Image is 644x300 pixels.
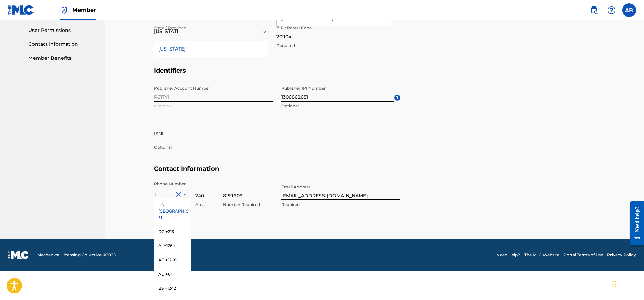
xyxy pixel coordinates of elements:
[154,239,191,253] div: AI +1264
[28,27,97,34] a: User Permissions
[281,202,400,208] p: Required
[394,95,400,101] span: ?
[612,274,616,295] div: Drag
[154,267,191,281] div: AU +61
[154,144,273,151] p: Optional
[563,252,603,258] a: Portal Terms of Use
[276,43,391,49] p: Required
[605,3,618,17] div: Help
[607,6,616,14] img: help
[8,251,29,259] img: logo
[28,55,97,62] a: Member Benefits
[610,267,644,300] iframe: Chat Widget
[625,196,644,251] iframe: Resource Center
[607,252,636,258] a: Privacy Policy
[154,21,186,31] label: State / Province
[154,165,595,181] h5: Contact Information
[154,198,191,224] div: US, [GEOGRAPHIC_DATA] +1
[622,3,636,17] div: User Menu
[154,224,191,239] div: DZ +213
[37,252,116,258] span: Mechanical Licensing Collective © 2025
[154,281,191,296] div: BS +1242
[72,6,96,14] span: Member
[195,202,219,208] p: Area
[28,41,97,48] a: Contact Information
[60,6,68,14] img: Top Rightsholder
[154,67,595,83] h5: Identifiers
[223,202,267,208] p: Number Required
[8,5,34,15] img: MLC Logo
[496,252,520,258] a: Need Help?
[587,3,601,17] a: Public Search
[281,103,394,109] p: Optional
[524,252,559,258] a: The MLC Website
[154,253,191,267] div: AG +1268
[590,6,598,14] img: search
[154,41,268,57] div: [US_STATE]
